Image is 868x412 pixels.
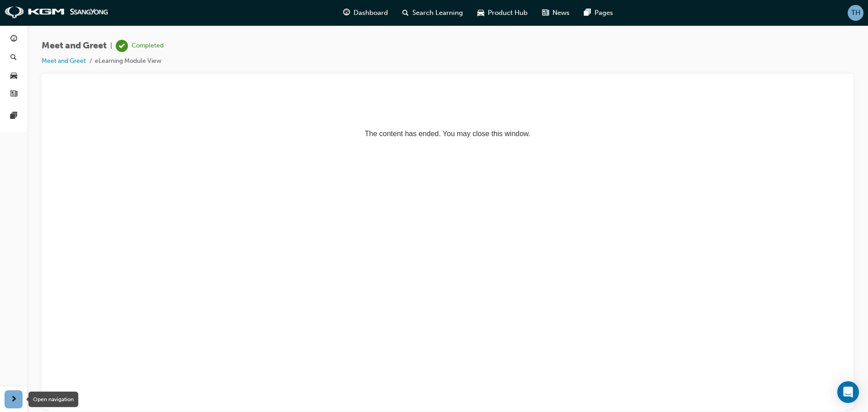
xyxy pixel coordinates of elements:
[851,8,860,18] span: TH
[28,392,78,407] div: Open navigation
[336,4,395,22] a: guage-iconDashboard
[95,56,161,66] li: eLearning Module View
[488,8,528,18] span: Product Hub
[110,41,112,51] span: |
[542,7,549,19] span: news-icon
[837,381,859,403] div: Open Intercom Messenger
[10,112,17,120] span: pages-icon
[402,7,409,19] span: search-icon
[395,4,470,22] a: search-iconSearch Learning
[470,4,535,22] a: car-iconProduct Hub
[354,8,388,18] span: Dashboard
[10,54,17,62] span: search-icon
[477,7,484,19] span: car-icon
[10,394,17,405] span: next-icon
[535,4,577,22] a: news-iconNews
[552,8,570,18] span: News
[42,57,86,65] a: Meet and Greet
[10,72,17,80] span: car-icon
[848,5,863,21] button: TH
[594,8,613,18] span: Pages
[584,7,591,19] span: pages-icon
[4,7,794,48] p: The content has ended. You may close this window.
[10,35,17,43] span: guage-icon
[343,7,350,19] span: guage-icon
[132,42,164,50] div: Completed
[42,41,107,51] span: Meet and Greet
[412,8,463,18] span: Search Learning
[10,90,17,99] span: news-icon
[5,6,108,19] img: kgm
[577,4,620,22] a: pages-iconPages
[116,40,128,52] span: learningRecordVerb_COMPLETE-icon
